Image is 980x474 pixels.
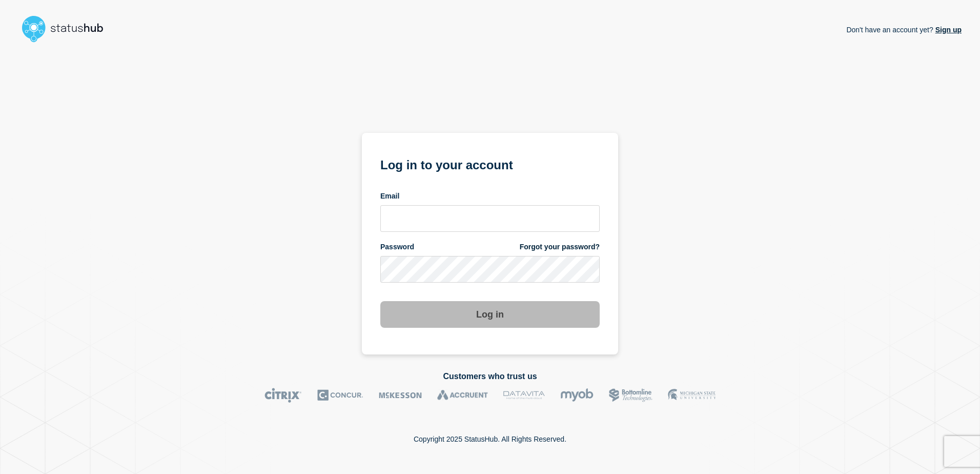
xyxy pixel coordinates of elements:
[437,388,488,403] img: Accruent logo
[520,242,600,252] a: Forgot your password?
[380,154,600,173] h1: Log in to your account
[560,388,594,403] img: myob logo
[668,388,716,403] img: MSU logo
[317,388,363,403] img: Concur logo
[380,242,414,252] span: Password
[380,256,600,283] input: password input
[933,26,962,34] a: Sign up
[18,372,962,381] h2: Customers who trust us
[264,388,302,403] img: Citrix logo
[503,388,545,403] img: DataVita logo
[380,191,399,201] span: Email
[609,388,652,403] img: Bottomline logo
[846,17,962,42] p: Don't have an account yet?
[379,388,422,403] img: McKesson logo
[18,12,116,45] img: StatusHub logo
[414,435,566,443] p: Copyright 2025 StatusHub. All Rights Reserved.
[380,301,600,328] button: Log in
[380,205,600,232] input: email input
